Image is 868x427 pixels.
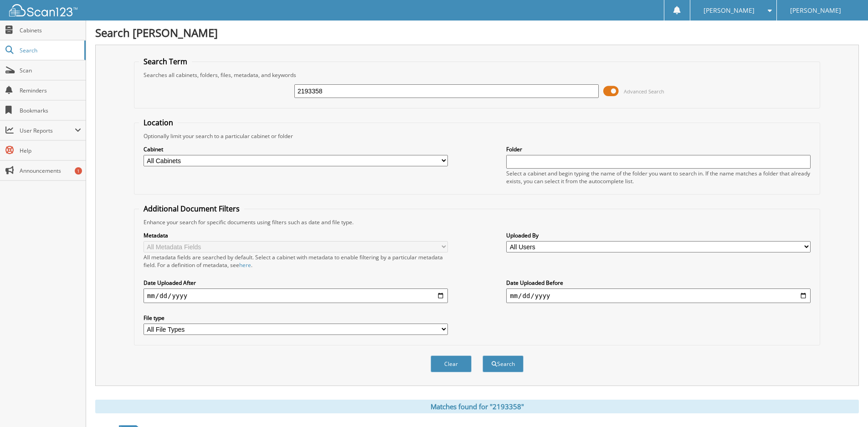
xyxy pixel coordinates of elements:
[139,218,815,226] div: Enhance your search for specific documents using filters such as date and file type.
[624,88,664,95] span: Advanced Search
[506,145,811,153] label: Folder
[239,261,251,269] a: here
[144,232,448,239] label: Metadata
[704,8,755,13] span: [PERSON_NAME]
[139,132,815,140] div: Optionally limit your search to a particular cabinet or folder
[20,167,81,175] span: Announcements
[790,8,841,13] span: [PERSON_NAME]
[139,71,815,79] div: Searches all cabinets, folders, files, metadata, and keywords
[75,167,82,175] div: 1
[139,204,244,214] legend: Additional Document Filters
[20,67,81,74] span: Scan
[95,25,859,40] h1: Search [PERSON_NAME]
[20,87,81,94] span: Reminders
[20,147,81,154] span: Help
[144,288,448,303] input: start
[506,279,811,287] label: Date Uploaded Before
[9,4,77,16] img: scan123-logo-white.svg
[144,279,448,287] label: Date Uploaded After
[20,127,75,134] span: User Reports
[431,355,472,372] button: Clear
[20,46,80,54] span: Search
[506,232,811,239] label: Uploaded By
[139,57,192,67] legend: Search Term
[20,26,81,34] span: Cabinets
[139,118,178,128] legend: Location
[144,253,448,269] div: All metadata fields are searched by default. Select a cabinet with metadata to enable filtering b...
[483,355,524,372] button: Search
[20,107,81,114] span: Bookmarks
[506,170,811,185] div: Select a cabinet and begin typing the name of the folder you want to search in. If the name match...
[144,145,448,153] label: Cabinet
[95,400,859,413] div: Matches found for "2193358"
[506,288,811,303] input: end
[144,314,448,322] label: File type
